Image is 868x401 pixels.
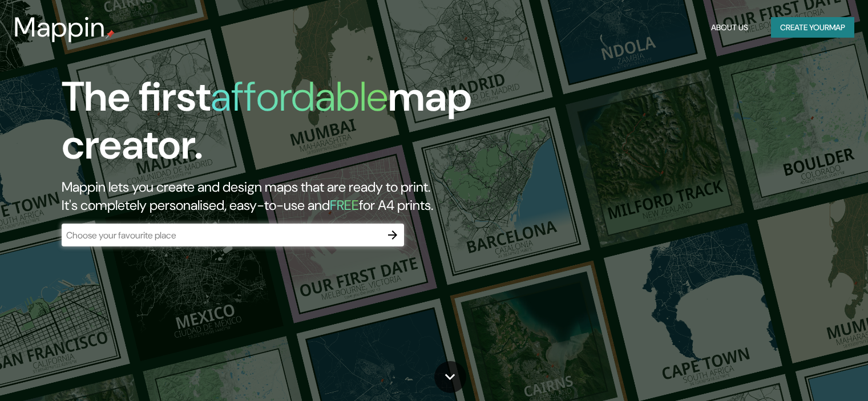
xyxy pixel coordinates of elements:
img: mappin-pin [106,30,115,39]
input: Choose your favourite place [62,229,381,242]
h1: The first map creator. [62,73,496,178]
h2: Mappin lets you create and design maps that are ready to print. It's completely personalised, eas... [62,178,496,214]
button: About Us [706,17,753,38]
h3: Mappin [14,11,106,43]
h1: affordable [211,70,388,123]
button: Create yourmap [771,17,854,38]
h5: FREE [330,196,359,214]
